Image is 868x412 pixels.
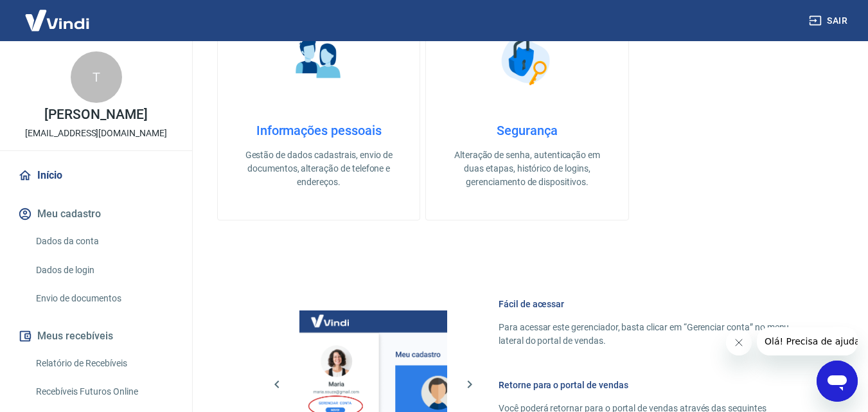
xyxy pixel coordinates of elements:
[757,327,858,355] iframe: Mensagem da empresa
[15,161,177,190] a: Início
[287,28,351,92] img: Informações pessoais
[8,9,108,19] span: Olá! Precisa de ajuda?
[31,257,177,283] a: Dados de login
[31,350,177,377] a: Relatório de Recebíveis
[71,51,122,103] div: T
[447,148,607,189] p: Alteração de senha, autenticação em duas etapas, histórico de logins, gerenciamento de dispositivos.
[806,9,853,33] button: Sair
[31,228,177,255] a: Dados da conta
[25,127,167,140] p: [EMAIL_ADDRESS][DOMAIN_NAME]
[31,285,177,312] a: Envio de documentos
[15,322,177,350] button: Meus recebíveis
[495,28,559,92] img: Segurança
[447,123,607,138] h4: Segurança
[499,379,806,391] h6: Retorne para o portal de vendas
[499,298,806,310] h6: Fácil de acessar
[499,321,806,348] p: Para acessar este gerenciador, basta clicar em “Gerenciar conta” no menu lateral do portal de ven...
[238,148,399,189] p: Gestão de dados cadastrais, envio de documentos, alteração de telefone e endereços.
[44,108,147,121] p: [PERSON_NAME]
[31,379,177,405] a: Recebíveis Futuros Online
[15,1,99,40] img: Vindi
[726,330,752,355] iframe: Fechar mensagem
[15,200,177,228] button: Meu cadastro
[238,123,399,138] h4: Informações pessoais
[817,361,858,402] iframe: Botão para abrir a janela de mensagens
